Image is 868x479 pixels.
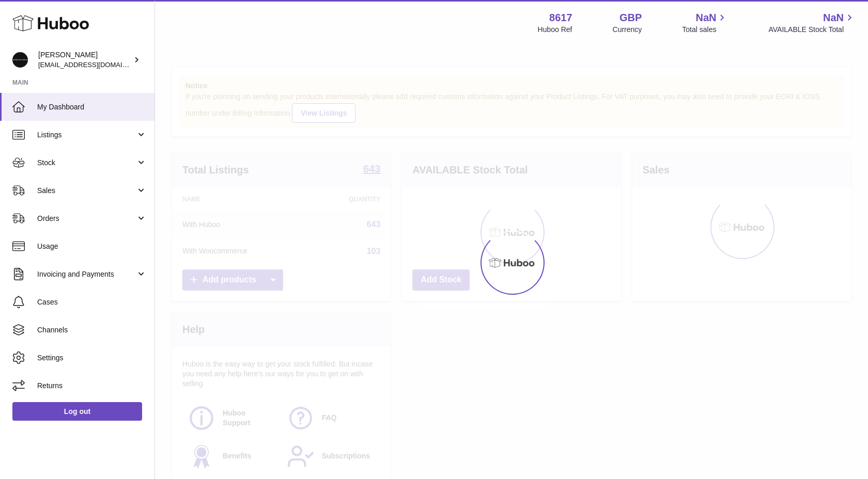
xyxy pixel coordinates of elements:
span: Stock [37,158,136,168]
span: Sales [37,186,136,196]
strong: GBP [619,11,642,25]
span: Returns [37,381,147,391]
div: Huboo Ref [538,25,572,35]
span: Listings [37,130,136,140]
a: Log out [12,402,142,421]
a: NaN Total sales [682,11,728,35]
span: Channels [37,325,147,335]
span: AVAILABLE Stock Total [768,25,856,35]
strong: 8617 [549,11,572,25]
span: NaN [823,11,844,25]
span: Total sales [682,25,728,35]
span: Cases [37,297,147,307]
a: NaN AVAILABLE Stock Total [768,11,856,35]
span: My Dashboard [37,102,147,112]
span: NaN [695,11,716,25]
span: Settings [37,353,147,363]
div: [PERSON_NAME] [38,50,131,70]
span: Orders [37,214,136,223]
span: Usage [37,242,147,251]
span: Invoicing and Payments [37,269,136,279]
span: [EMAIL_ADDRESS][DOMAIN_NAME] [38,60,152,69]
div: Currency [613,25,642,35]
img: hello@alfredco.com [12,52,28,68]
